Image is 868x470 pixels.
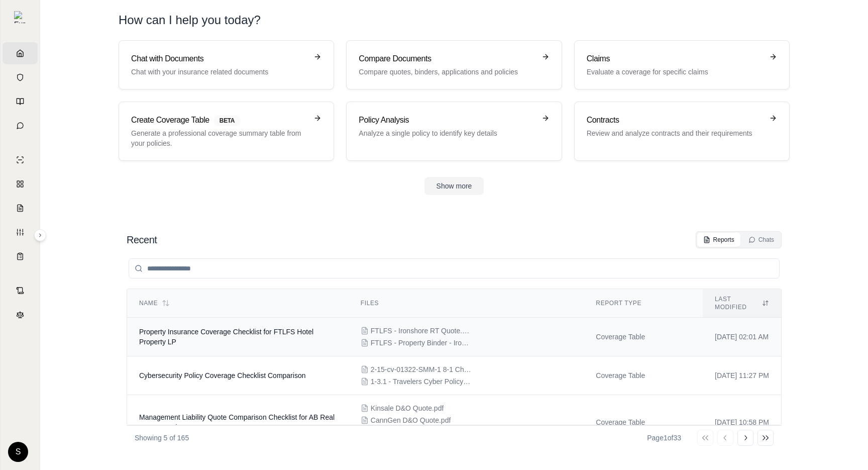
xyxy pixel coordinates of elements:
[647,433,681,443] div: Page 1 of 33
[584,289,703,318] th: Report Type
[3,245,38,267] a: Coverage Table
[349,289,584,318] th: Files
[742,233,780,247] button: Chats
[135,433,189,443] p: Showing 5 of 165
[14,11,26,23] img: Expand sidebar
[371,377,471,387] span: 1-3.1 - Travelers Cyber Policy40.pdf
[371,338,471,348] span: FTLFS - Property Binder - Ironshore ($2.5M po $25M Primary).pdf
[127,233,157,247] h2: Recent
[371,403,444,413] span: Kinsale D&O Quote.pdf
[3,197,38,219] a: Claim Coverage
[587,128,763,138] p: Review and analyze contracts and their requirements
[424,177,484,195] button: Show more
[3,173,38,195] a: Policy Comparisons
[371,415,451,425] span: CannGen D&O Quote.pdf
[119,12,261,28] h1: How can I help you today?
[3,42,38,64] a: Home
[139,413,335,431] span: Management Liability Quote Comparison Checklist for AB Real Estate Fund LLC
[359,114,535,126] h3: Policy Analysis
[3,304,38,326] a: Legal Search Engine
[574,102,790,161] a: ContractsReview and analyze contracts and their requirements
[587,53,763,65] h3: Claims
[703,395,781,450] td: [DATE] 10:58 PM
[371,364,471,374] span: 2-15-cv-01322-SMM-1 8-1 Chubb Cyber2.pdf
[3,149,38,171] a: Single Policy
[131,128,307,148] p: Generate a professional coverage summary table from your policies.
[587,67,763,77] p: Evaluate a coverage for specific claims
[346,40,562,89] a: Compare DocumentsCompare quotes, binders, applications and policies
[359,128,535,138] p: Analyze a single policy to identify key details
[213,115,241,126] span: BETA
[359,67,535,77] p: Compare quotes, binders, applications and policies
[584,318,703,356] td: Coverage Table
[703,318,781,356] td: [DATE] 02:01 AM
[748,236,774,244] div: Chats
[3,279,38,302] a: Contract Analysis
[3,221,38,243] a: Custom Report
[10,7,30,27] button: Expand sidebar
[119,40,334,89] a: Chat with DocumentsChat with your insurance related documents
[139,328,313,346] span: Property Insurance Coverage Checklist for FTLFS Hotel Property LP
[119,102,334,161] a: Create Coverage TableBETAGenerate a professional coverage summary table from your policies.
[8,442,28,462] div: S
[371,326,471,336] span: FTLFS - Ironshore RT Quote.pdf
[3,66,38,88] a: Documents Vault
[703,356,781,395] td: [DATE] 11:27 PM
[139,371,305,380] span: Cybersecurity Policy Coverage Checklist Comparison
[131,67,307,77] p: Chat with your insurance related documents
[3,115,38,137] a: Chat
[3,90,38,113] a: Prompt Library
[359,53,535,65] h3: Compare Documents
[584,356,703,395] td: Coverage Table
[715,295,769,311] div: Last modified
[346,102,562,161] a: Policy AnalysisAnalyze a single policy to identify key details
[131,114,307,126] h3: Create Coverage Table
[587,114,763,126] h3: Contracts
[574,40,790,89] a: ClaimsEvaluate a coverage for specific claims
[34,229,46,241] button: Expand sidebar
[697,233,740,247] button: Reports
[703,236,734,244] div: Reports
[131,53,307,65] h3: Chat with Documents
[584,395,703,450] td: Coverage Table
[139,299,337,307] div: Name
